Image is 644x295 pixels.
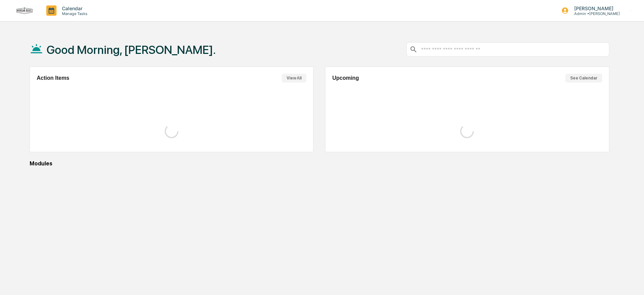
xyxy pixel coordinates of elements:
h2: Action Items [37,75,69,81]
p: Admin • [PERSON_NAME] [569,11,620,16]
p: Manage Tasks [57,11,91,16]
div: Modules [30,160,609,167]
h1: Good Morning, [PERSON_NAME]. [47,43,216,57]
p: [PERSON_NAME] [569,5,620,11]
h2: Upcoming [332,75,359,81]
p: Calendar [57,5,91,11]
button: View All [282,74,306,83]
img: logo [16,7,33,14]
button: See Calendar [565,74,602,83]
